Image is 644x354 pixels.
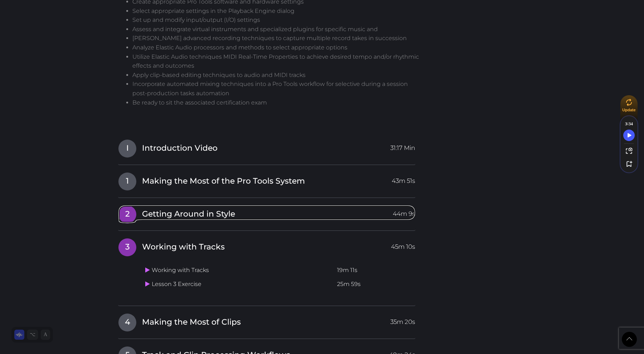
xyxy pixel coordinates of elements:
[142,263,334,277] td: Working with Tracks
[132,79,421,98] li: Incorporate automated mixing techniques into a Pro Tools workflow for selective during a session ...
[118,173,136,190] span: 1
[142,143,218,154] span: Introduction Video
[391,238,415,251] span: 45m 10s
[118,139,415,154] a: IIntroduction Video31:17 Min
[118,238,415,253] a: 3Working with Tracks45m 10s
[132,6,421,16] li: Select appropriate settings in the Playback Engine dialog
[334,277,415,291] td: 25m 59s
[118,313,415,328] a: 4Making the Most of Clips35m 20s
[142,242,225,253] span: Working with Tracks
[142,277,334,291] td: Lesson 3 Exercise
[132,15,421,25] li: Set up and modify input/output (I/O) settings
[118,172,415,187] a: 1Making the Most of the Pro Tools System43m 51s
[132,43,421,52] li: Analyze Elastic Audio processors and methods to select appropriate options
[393,205,415,218] span: 44m 9s
[142,209,235,220] span: Getting Around in Style
[132,98,421,107] li: Be ready to sit the associated certification exam
[142,176,305,187] span: Making the Most of the Pro Tools System
[142,317,241,328] span: Making the Most of Clips
[132,34,421,43] li: [PERSON_NAME] advanced recording techniques to capture multiple record takes in succession
[118,205,415,220] a: 2Getting Around in Style44m 9s
[334,263,415,277] td: 19m 11s
[390,314,415,326] span: 35m 20s
[118,140,136,157] span: I
[118,238,136,256] span: 3
[132,52,421,71] li: Utilize Elastic Audio techniques MIDI Real-Time Properties to achieve desired tempo and/or rhythm...
[132,25,421,34] li: Assess and integrate virtual instruments and specialized plugins for specific music and
[132,71,421,80] li: Apply clip-based editing techniques to audio and MIDI tracks
[118,314,136,331] span: 4
[622,332,637,347] a: Back to Top
[390,140,415,152] span: 31:17 Min
[118,205,136,223] span: 2
[392,173,415,185] span: 43m 51s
